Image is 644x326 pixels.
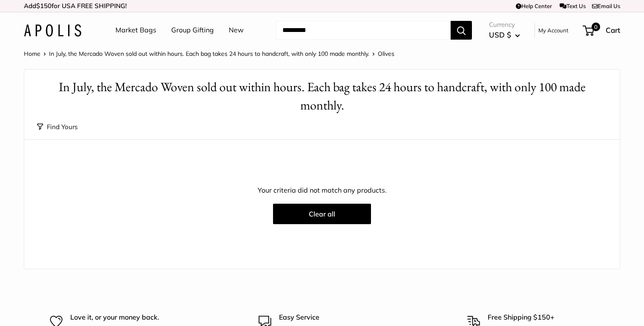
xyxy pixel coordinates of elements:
span: $150 [36,2,52,10]
a: New [229,24,244,37]
button: USD $ [489,28,520,42]
button: Search [451,21,472,40]
nav: Breadcrumb [24,48,394,59]
span: Cart [606,26,620,35]
a: Text Us [560,3,586,9]
input: Search... [276,21,451,40]
a: My Account [538,25,569,35]
a: Email Us [592,3,620,9]
p: Love it, or your money back. [70,312,177,323]
p: Easy Service [279,312,385,323]
p: Your criteria did not match any products. [24,184,620,197]
span: Currency [489,19,520,31]
button: Find Yours [37,121,78,133]
a: Home [24,50,40,58]
a: In July, the Mercado Woven sold out within hours. Each bag takes 24 hours to handcraft, with only... [49,50,369,58]
h1: In July, the Mercado Woven sold out within hours. Each bag takes 24 hours to handcraft, with only... [37,78,607,115]
a: 0 Cart [584,23,620,37]
span: Olives [378,50,394,58]
p: Free Shipping $150+ [488,312,594,323]
span: USD $ [489,30,511,39]
button: Clear all [273,204,371,224]
a: Market Bags [115,24,156,37]
a: Group Gifting [171,24,214,37]
img: Apolis [24,24,81,37]
span: 0 [592,23,600,31]
a: Help Center [516,3,552,9]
